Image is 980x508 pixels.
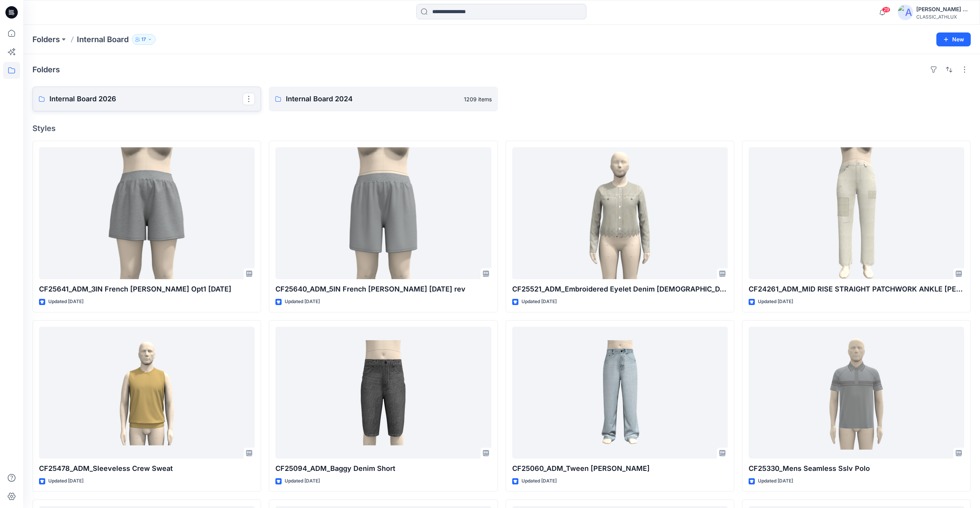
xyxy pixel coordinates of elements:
[749,463,964,474] p: CF25330_Mens Seamless Sslv Polo
[898,5,913,20] img: avatar
[464,95,492,103] p: 1209 items
[39,147,255,279] a: CF25641_ADM_3IN French Terry Short Opt1 25APR25
[32,124,971,133] h4: Styles
[32,65,60,74] h4: Folders
[32,87,261,111] a: Internal Board 2026
[285,477,320,485] p: Updated [DATE]
[275,463,491,474] p: CF25094_ADM_Baggy Denim Short
[916,14,970,20] div: CLASSIC_ATHLUX
[882,7,890,13] span: 29
[521,477,557,485] p: Updated [DATE]
[275,327,491,459] a: CF25094_ADM_Baggy Denim Short
[269,87,498,111] a: Internal Board 20241209 items
[275,147,491,279] a: CF25640_ADM_5IN French Terry Short 24APR25 rev
[286,94,459,104] p: Internal Board 2024
[916,5,970,14] div: [PERSON_NAME] Cfai
[285,298,320,306] p: Updated [DATE]
[49,94,243,104] p: Internal Board 2026
[141,35,146,44] p: 17
[749,284,964,295] p: CF24261_ADM_MID RISE STRAIGHT PATCHWORK ANKLE [PERSON_NAME]
[512,327,728,459] a: CF25060_ADM_Tween Baggy Denim Jeans
[758,477,793,485] p: Updated [DATE]
[32,34,60,45] a: Folders
[512,463,728,474] p: CF25060_ADM_Tween [PERSON_NAME]
[521,298,557,306] p: Updated [DATE]
[512,147,728,279] a: CF25521_ADM_Embroidered Eyelet Denim Lady Jacket
[48,298,83,306] p: Updated [DATE]
[275,284,491,295] p: CF25640_ADM_5IN French [PERSON_NAME] [DATE] rev
[39,284,255,295] p: CF25641_ADM_3IN French [PERSON_NAME] Opt1 [DATE]
[749,147,964,279] a: CF24261_ADM_MID RISE STRAIGHT PATCHWORK ANKLE JEAN
[39,327,255,459] a: CF25478_ADM_Sleeveless Crew Sweat
[39,463,255,474] p: CF25478_ADM_Sleeveless Crew Sweat
[749,327,964,459] a: CF25330_Mens Seamless Sslv Polo
[132,34,156,45] button: 17
[48,477,83,485] p: Updated [DATE]
[758,298,793,306] p: Updated [DATE]
[77,34,129,45] p: Internal Board
[512,284,728,295] p: CF25521_ADM_Embroidered Eyelet Denim [DEMOGRAPHIC_DATA] Jacket
[936,32,971,46] button: New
